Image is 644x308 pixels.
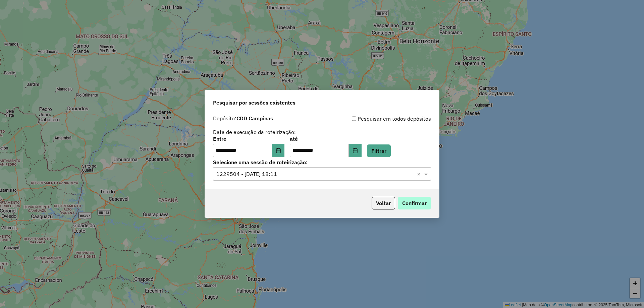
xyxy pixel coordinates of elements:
label: Data de execução da roteirização: [213,128,296,136]
label: Selecione uma sessão de roteirização: [213,158,431,166]
button: Voltar [372,197,395,209]
label: Entre [213,135,284,143]
span: Clear all [417,170,423,178]
div: Pesquisar em todos depósitos [322,115,431,123]
button: Choose Date [272,144,285,157]
label: até [290,135,361,143]
button: Choose Date [349,144,362,157]
strong: CDD Campinas [236,115,273,122]
button: Filtrar [367,144,391,157]
button: Confirmar [398,197,431,209]
label: Depósito: [213,114,273,122]
span: Pesquisar por sessões existentes [213,99,296,107]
